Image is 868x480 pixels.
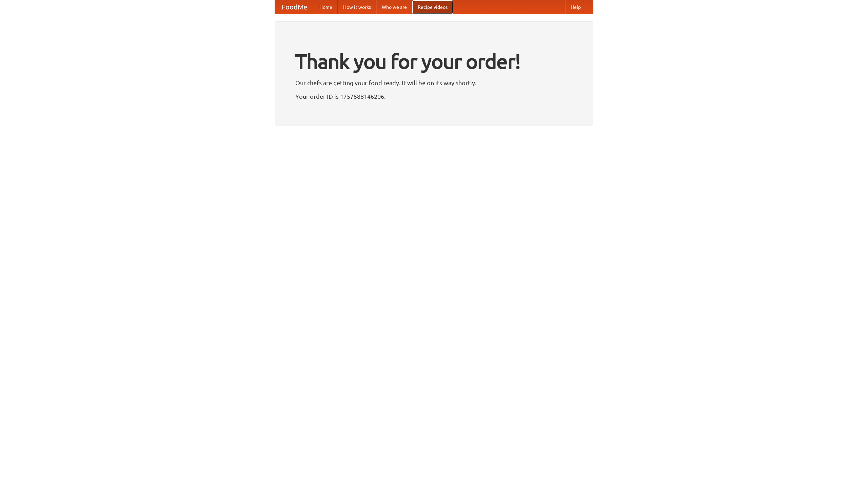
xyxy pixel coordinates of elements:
p: Your order ID is 1757588146206. [295,91,573,101]
a: FoodMe [275,0,314,14]
a: Help [565,0,586,14]
a: Recipe videos [412,0,453,14]
a: Home [314,0,338,14]
a: How it works [338,0,376,14]
p: Our chefs are getting your food ready. It will be on its way shortly. [295,78,573,88]
h1: Thank you for your order! [295,45,573,78]
a: Who we are [376,0,412,14]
